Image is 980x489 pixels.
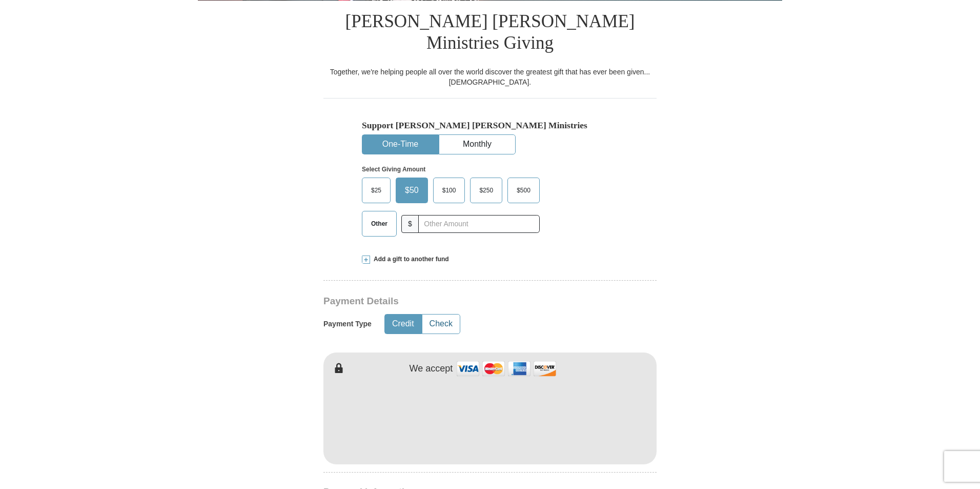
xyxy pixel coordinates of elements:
[370,255,449,264] span: Add a gift to another fund
[418,215,540,233] input: Other Amount
[323,296,585,307] h3: Payment Details
[323,1,657,67] h1: [PERSON_NAME] [PERSON_NAME] Ministries Giving
[512,183,536,198] span: $500
[422,315,460,334] button: Check
[455,358,558,380] img: credit cards accepted
[323,67,657,87] div: Together, we're helping people all over the world discover the greatest gift that has ever been g...
[401,215,419,233] span: $
[366,216,393,231] span: Other
[437,183,461,198] span: $100
[362,135,438,154] button: One-Time
[439,135,515,154] button: Monthly
[474,183,498,198] span: $250
[362,120,618,131] h5: Support [PERSON_NAME] [PERSON_NAME] Ministries
[366,183,386,198] span: $25
[323,320,372,328] h5: Payment Type
[385,315,421,334] button: Credit
[362,166,425,173] strong: Select Giving Amount
[410,363,453,375] h4: We accept
[400,183,424,198] span: $50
